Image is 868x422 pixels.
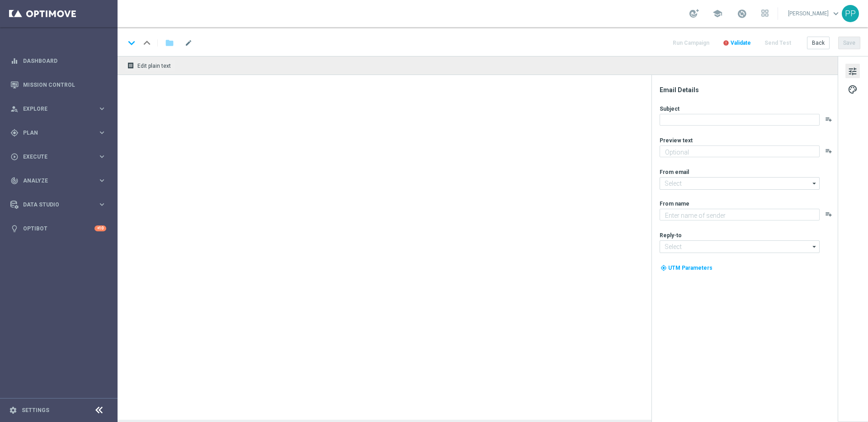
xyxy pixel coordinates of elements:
[125,36,138,50] i: keyboard_arrow_down
[23,154,98,159] span: Execute
[23,216,94,240] a: Optibot
[722,37,752,49] button: error Validate
[10,177,107,184] button: track_changes Analyze keyboard_arrow_right
[23,106,98,112] span: Explore
[660,240,820,253] input: Select
[10,216,106,240] div: Optibot
[731,40,751,46] span: Validate
[23,73,106,97] a: Mission Control
[10,49,106,73] div: Dashboard
[10,153,98,161] div: Execute
[810,241,819,253] i: arrow_drop_down
[10,225,19,233] i: lightbulb
[838,37,860,49] button: Save
[98,200,106,209] i: keyboard_arrow_right
[825,211,832,218] button: playlist_add
[98,152,106,161] i: keyboard_arrow_right
[660,105,679,113] label: Subject
[10,129,107,136] button: gps_fixed Plan keyboard_arrow_right
[807,37,830,49] button: Back
[660,177,820,190] input: Select
[723,40,729,46] i: error
[10,57,107,65] button: equalizer Dashboard
[810,178,819,189] i: arrow_drop_down
[660,137,693,144] label: Preview text
[10,81,107,89] button: Mission Control
[10,73,106,97] div: Mission Control
[842,5,859,22] div: PP
[660,232,682,239] label: Reply-to
[660,86,837,94] div: Email Details
[10,129,19,137] i: gps_fixed
[23,202,98,207] span: Data Studio
[10,153,19,161] i: play_circle_outline
[10,177,19,185] i: track_changes
[660,265,667,271] i: my_location
[22,408,49,413] a: Settings
[10,201,107,208] button: Data Studio keyboard_arrow_right
[164,36,175,50] button: folder
[184,39,193,47] span: mode_edit
[10,201,98,209] div: Data Studio
[660,169,689,176] label: From email
[848,84,858,95] span: palette
[94,225,106,231] div: +10
[10,105,19,113] i: person_search
[10,177,98,185] div: Analyze
[23,49,106,73] a: Dashboard
[9,406,17,414] i: settings
[98,104,106,113] i: keyboard_arrow_right
[10,153,107,160] button: play_circle_outline Execute keyboard_arrow_right
[712,9,722,19] span: school
[165,38,174,48] i: folder
[23,130,98,136] span: Plan
[10,225,107,232] button: lightbulb Optibot +10
[10,105,98,113] div: Explore
[831,9,841,19] span: keyboard_arrow_down
[127,62,134,69] i: receipt
[660,263,713,273] button: my_location UTM Parameters
[825,147,832,155] button: playlist_add
[137,63,171,69] span: Edit plain text
[98,176,106,185] i: keyboard_arrow_right
[845,82,860,96] button: palette
[125,60,175,71] button: receipt Edit plain text
[10,129,98,137] div: Plan
[845,64,860,78] button: tune
[23,178,98,183] span: Analyze
[787,7,842,20] a: [PERSON_NAME]keyboard_arrow_down
[10,105,107,113] button: person_search Explore keyboard_arrow_right
[660,200,689,207] label: From name
[668,265,712,271] span: UTM Parameters
[848,66,858,77] span: tune
[98,128,106,137] i: keyboard_arrow_right
[825,116,832,123] button: playlist_add
[10,57,19,65] i: equalizer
